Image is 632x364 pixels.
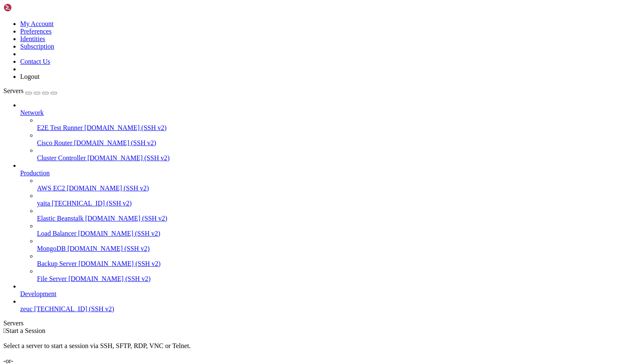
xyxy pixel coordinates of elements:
a: zeuc [TECHNICAL_ID] (SSH v2) [20,305,629,313]
span: [DOMAIN_NAME] (SSH v2) [67,185,149,192]
a: Logout [20,73,39,80]
a: My Account [20,20,54,27]
a: AWS EC2 [DOMAIN_NAME] (SSH v2) [37,185,629,192]
li: zeuc [TECHNICAL_ID] (SSH v2) [20,298,629,313]
span: Network [20,109,44,116]
span: yaita [37,200,50,207]
span: Development [20,290,56,297]
span: Backup Server [37,260,77,267]
a: MongoDB [DOMAIN_NAME] (SSH v2) [37,245,629,252]
a: E2E Test Runner [DOMAIN_NAME] (SSH v2) [37,124,629,132]
a: Contact Us [20,58,50,65]
li: Backup Server [DOMAIN_NAME] (SSH v2) [37,252,629,268]
span: Cluster Controller [37,154,86,161]
li: File Server [DOMAIN_NAME] (SSH v2) [37,268,629,283]
span: [DOMAIN_NAME] (SSH v2) [68,275,151,282]
span: Load Balancer [37,230,76,237]
div: Servers [3,320,629,327]
li: Load Balancer [DOMAIN_NAME] (SSH v2) [37,222,629,237]
li: yaita [TECHNICAL_ID] (SSH v2) [37,192,629,207]
a: Backup Server [DOMAIN_NAME] (SSH v2) [37,260,629,268]
a: Subscription [20,43,54,50]
li: Network [20,101,629,162]
li: Cisco Router [DOMAIN_NAME] (SSH v2) [37,132,629,147]
li: AWS EC2 [DOMAIN_NAME] (SSH v2) [37,177,629,192]
a: Load Balancer [DOMAIN_NAME] (SSH v2) [37,230,629,237]
span: [DOMAIN_NAME] (SSH v2) [87,154,170,161]
a: Production [20,169,629,177]
span: [DOMAIN_NAME] (SSH v2) [74,139,156,146]
a: Development [20,290,629,298]
li: Cluster Controller [DOMAIN_NAME] (SSH v2) [37,147,629,162]
span: [DOMAIN_NAME] (SSH v2) [78,230,161,237]
span: [DOMAIN_NAME] (SSH v2) [79,260,161,267]
a: Cisco Router [DOMAIN_NAME] (SSH v2) [37,139,629,147]
span: File Server [37,275,67,282]
img: Shellngn [3,3,52,12]
span: Servers [3,87,24,94]
a: Elastic Beanstalk [DOMAIN_NAME] (SSH v2) [37,215,629,222]
span: Production [20,169,50,177]
a: File Server [DOMAIN_NAME] (SSH v2) [37,275,629,283]
span: AWS EC2 [37,185,65,192]
span: [TECHNICAL_ID] (SSH v2) [52,200,132,207]
a: Cluster Controller [DOMAIN_NAME] (SSH v2) [37,154,629,162]
span: [DOMAIN_NAME] (SSH v2) [84,124,167,131]
li: Production [20,162,629,283]
span: zeuc [20,305,32,312]
li: E2E Test Runner [DOMAIN_NAME] (SSH v2) [37,117,629,132]
a: Identities [20,35,45,42]
a: Servers [3,87,57,94]
span: MongoDB [37,245,66,252]
span: Cisco Router [37,139,72,146]
a: Preferences [20,28,52,35]
span:  [3,327,6,334]
span: Start a Session [6,327,45,334]
a: yaita [TECHNICAL_ID] (SSH v2) [37,200,629,207]
li: MongoDB [DOMAIN_NAME] (SSH v2) [37,237,629,252]
a: Network [20,109,629,117]
span: [DOMAIN_NAME] (SSH v2) [85,215,168,222]
span: [DOMAIN_NAME] (SSH v2) [67,245,150,252]
span: Elastic Beanstalk [37,215,84,222]
span: E2E Test Runner [37,124,83,131]
li: Development [20,283,629,298]
span: [TECHNICAL_ID] (SSH v2) [34,305,114,312]
li: Elastic Beanstalk [DOMAIN_NAME] (SSH v2) [37,207,629,222]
